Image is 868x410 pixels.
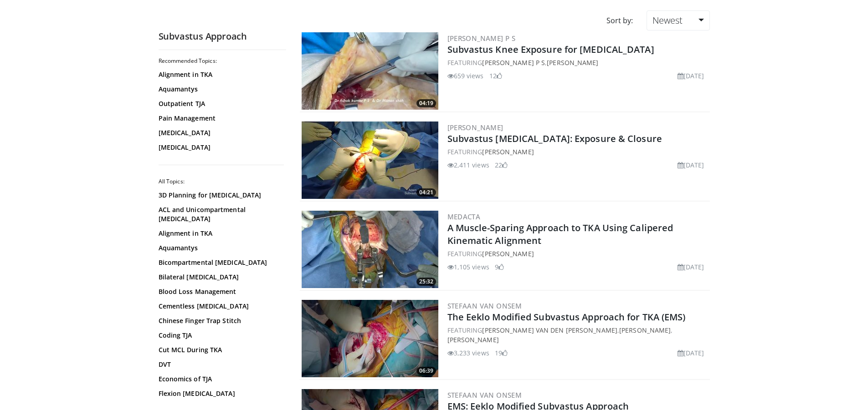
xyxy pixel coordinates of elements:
div: FEATURING [447,147,708,157]
a: Coding TJA [159,331,282,340]
a: 04:21 [302,121,438,199]
a: Subvastus [MEDICAL_DATA]: Exposure & Closure [447,132,662,145]
li: 2,411 views [447,160,489,170]
a: [PERSON_NAME] [547,58,598,67]
a: Flexion [MEDICAL_DATA] [159,389,282,398]
a: Blood Loss Management [159,287,282,296]
a: DVT [159,360,282,369]
a: [PERSON_NAME] [619,326,671,334]
a: 3D Planning for [MEDICAL_DATA] [159,191,282,200]
li: 3,233 views [447,348,489,358]
a: [PERSON_NAME] P S [447,34,516,43]
a: 25:32 [302,211,438,288]
a: ACL and Unicompartmental [MEDICAL_DATA] [159,205,282,223]
span: 04:19 [416,99,436,107]
a: Subvastus Knee Exposure for [MEDICAL_DATA] [447,43,654,56]
li: 22 [495,160,508,170]
span: Newest [652,14,683,26]
a: A Muscle-Sparing Approach to TKA Using Calipered Kinematic Alignment [447,222,673,247]
div: FEATURING , , [447,325,708,344]
a: Cementless [MEDICAL_DATA] [159,302,282,311]
a: [MEDICAL_DATA] [159,143,282,152]
img: 6c8907e6-4ed5-4234-aa06-c09d24b4499e.300x170_q85_crop-smart_upscale.jpg [302,32,438,110]
a: [PERSON_NAME] [447,123,503,132]
a: The Eeklo Modified Subvastus Approach for TKA (EMS) [447,311,686,323]
a: 04:19 [302,32,438,110]
a: Outpatient TJA [159,99,282,108]
a: [PERSON_NAME] [447,335,499,344]
a: Alignment in TKA [159,229,282,238]
h2: Recommended Topics: [159,57,284,65]
li: [DATE] [678,160,704,170]
li: [DATE] [678,71,704,81]
a: [PERSON_NAME] P S [482,58,545,67]
h2: Subvastus Approach [159,30,286,42]
li: [DATE] [678,262,704,272]
a: Medacta [447,212,481,221]
span: 06:39 [416,367,436,375]
a: Pain Management [159,114,282,123]
a: Bicompartmental [MEDICAL_DATA] [159,258,282,267]
a: [PERSON_NAME] VAN DEN [PERSON_NAME] [482,326,617,334]
span: 25:32 [416,278,436,286]
a: Bilateral [MEDICAL_DATA] [159,273,282,282]
h2: All Topics: [159,178,284,185]
a: Chinese Finger Trap Stitch [159,316,282,325]
a: stefaan van onsem [447,390,522,400]
img: 79992334-3ae6-45ec-80f5-af688f8136ae.300x170_q85_crop-smart_upscale.jpg [302,211,438,288]
a: [MEDICAL_DATA] [159,128,282,137]
a: Cut MCL During TKA [159,345,282,354]
img: bdc91a09-7213-4c10-9ff3-ac6f385ff702.300x170_q85_crop-smart_upscale.jpg [302,300,438,377]
a: 06:39 [302,300,438,377]
div: Sort by: [600,10,640,30]
a: Aquamantys [159,243,282,253]
span: 04:21 [416,188,436,197]
a: stefaan van onsem [447,301,522,310]
a: Aquamantys [159,85,282,94]
li: 659 views [447,71,484,81]
a: Economics of TJA [159,375,282,384]
li: 1,105 views [447,262,489,272]
li: 19 [495,348,508,358]
img: 0b6aa124-54c8-4e60-8a40-d6089b24bd9e.300x170_q85_crop-smart_upscale.jpg [302,121,438,199]
div: FEATURING [447,249,708,258]
li: 12 [489,71,502,81]
a: Alignment in TKA [159,70,282,79]
li: 9 [495,262,504,272]
a: Newest [647,10,709,30]
a: [PERSON_NAME] [482,147,534,156]
div: FEATURING , [447,58,708,67]
a: [PERSON_NAME] [482,249,534,258]
li: [DATE] [678,348,704,358]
